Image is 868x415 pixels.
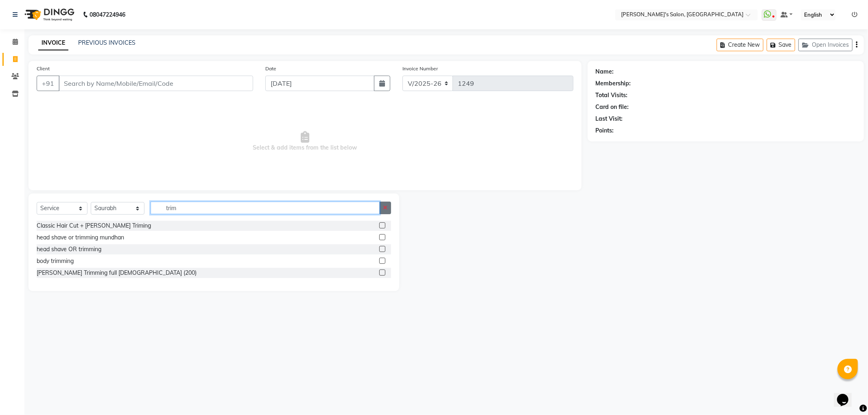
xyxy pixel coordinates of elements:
[798,39,853,51] button: Open Invoices
[596,115,623,123] div: Last Visit:
[37,233,124,242] div: head shave or trimming mundhan
[37,257,74,265] div: body trimming
[596,103,629,111] div: Card on file:
[37,222,151,230] div: Classic Hair Cut + [PERSON_NAME] Triming
[90,3,125,26] b: 08047224946
[596,126,614,135] div: Points:
[37,65,50,72] label: Client
[596,67,614,76] div: Name:
[402,65,438,72] label: Invoice Number
[717,39,763,51] button: Create New
[596,79,631,88] div: Membership:
[37,269,197,277] div: [PERSON_NAME] Trimming full [DEMOGRAPHIC_DATA] (200)
[151,202,380,214] input: Search or Scan
[38,36,68,50] a: INVOICE
[596,91,628,100] div: Total Visits:
[767,39,795,51] button: Save
[37,76,59,91] button: +91
[21,3,77,26] img: logo
[265,65,276,72] label: Date
[78,39,136,46] a: PREVIOUS INVOICES
[834,382,860,407] iframe: chat widget
[37,101,573,182] span: Select & add items from the list below
[37,245,101,254] div: head shave OR trimming
[59,76,253,91] input: Search by Name/Mobile/Email/Code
